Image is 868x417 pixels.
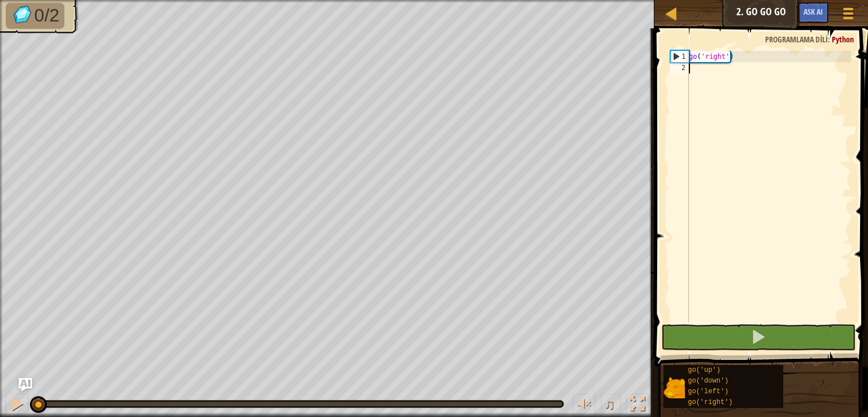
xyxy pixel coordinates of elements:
[688,398,732,406] span: go('right')
[34,5,59,25] span: 0/2
[19,378,32,392] button: Ask AI
[601,394,620,417] button: ♫
[6,394,28,417] button: Ctrl + P: Pause
[663,377,685,398] img: portrait.png
[828,34,832,45] span: :
[688,366,721,374] span: go('up')
[804,6,823,17] span: Ask AI
[832,34,854,45] span: Python
[671,51,689,62] div: 1
[834,2,862,29] button: Oyun Menüsünü Göster
[573,394,596,417] button: Sesi ayarla
[670,62,689,73] div: 2
[798,2,828,23] button: Ask AI
[661,324,856,350] button: ÜstKarakter+Enter: Geçerli kodu çalıştır.
[765,34,828,45] span: Programlama dili
[604,396,615,412] span: ♫
[6,3,64,29] li: Collect the gems.
[688,388,728,396] span: go('left')
[626,394,649,417] button: Tam ekran değiştir
[688,377,728,385] span: go('down')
